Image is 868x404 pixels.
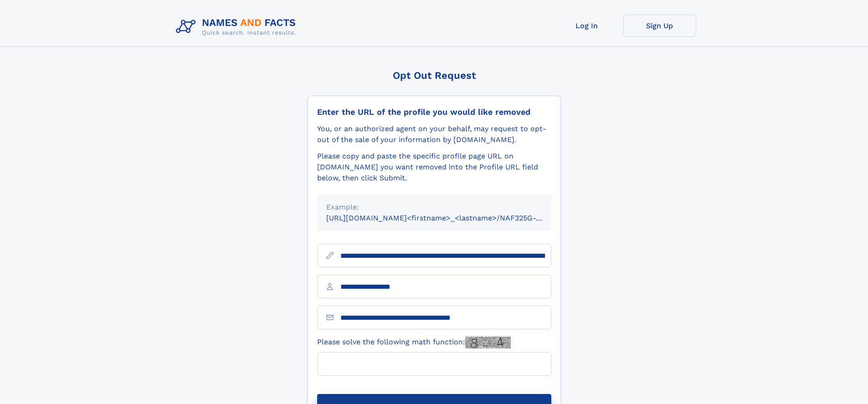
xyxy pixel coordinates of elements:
[550,15,623,37] a: Log In
[308,70,561,81] div: Opt Out Request
[317,337,511,348] label: Please solve the following math function:
[326,202,542,213] div: Example:
[317,123,551,145] div: You, or an authorized agent on your behalf, may request to opt-out of the sale of your informatio...
[317,107,551,117] div: Enter the URL of the profile you would like removed
[317,151,551,184] div: Please copy and paste the specific profile page URL on [DOMAIN_NAME] you want removed into the Pr...
[172,15,303,39] img: Logo Names and Facts
[326,214,569,222] small: [URL][DOMAIN_NAME]<firstname>_<lastname>/NAF325G-xxxxxxxx
[623,15,696,37] a: Sign Up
